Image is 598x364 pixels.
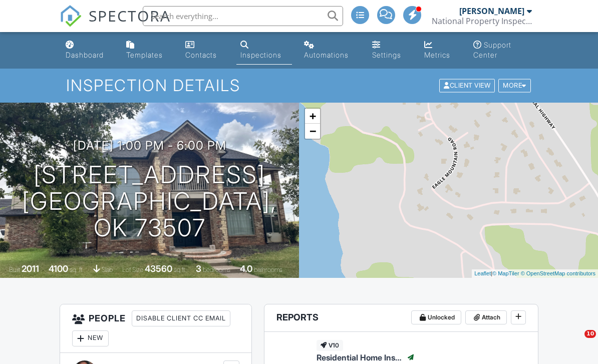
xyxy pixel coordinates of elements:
[521,270,595,276] a: © OpenStreetMap contributors
[472,269,598,278] div: |
[9,266,20,273] span: Built
[474,270,491,276] a: Leaflet
[439,79,495,93] div: Client View
[240,263,252,274] div: 4.0
[459,6,524,16] div: [PERSON_NAME]
[438,81,497,89] a: Client View
[196,263,201,274] div: 3
[174,266,186,273] span: sq.ft.
[22,263,39,274] div: 2011
[60,14,171,35] a: SPECTORA
[424,51,450,59] div: Metrics
[300,36,360,65] a: Automations (Basic)
[72,330,109,346] div: New
[498,79,531,93] div: More
[62,36,114,65] a: Dashboard
[89,5,171,26] span: SPECTORA
[473,41,511,59] div: Support Center
[126,51,163,59] div: Templates
[60,5,82,27] img: The Best Home Inspection Software - Spectora
[66,51,104,59] div: Dashboard
[305,124,320,139] a: Zoom out
[372,51,401,59] div: Settings
[122,36,173,65] a: Templates
[492,270,519,276] a: © MapTiler
[132,310,230,326] div: Disable Client CC Email
[66,77,532,94] h1: Inspection Details
[181,36,228,65] a: Contacts
[584,330,596,338] span: 10
[60,304,251,353] h3: People
[564,330,588,354] iframe: Intercom live chat
[432,16,532,26] div: National Property Inspections
[236,36,291,65] a: Inspections
[73,139,226,152] h3: [DATE] 1:00 pm - 6:00 pm
[49,263,68,274] div: 4100
[203,266,230,273] span: bedrooms
[304,51,349,59] div: Automations
[185,51,217,59] div: Contacts
[254,266,282,273] span: bathrooms
[122,266,143,273] span: Lot Size
[305,109,320,124] a: Zoom in
[145,263,172,274] div: 43560
[469,36,536,65] a: Support Center
[368,36,412,65] a: Settings
[420,36,461,65] a: Metrics
[143,6,343,26] input: Search everything...
[70,266,84,273] span: sq. ft.
[16,162,283,241] h1: [STREET_ADDRESS] [GEOGRAPHIC_DATA], OK 73507
[240,51,281,59] div: Inspections
[102,266,113,273] span: slab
